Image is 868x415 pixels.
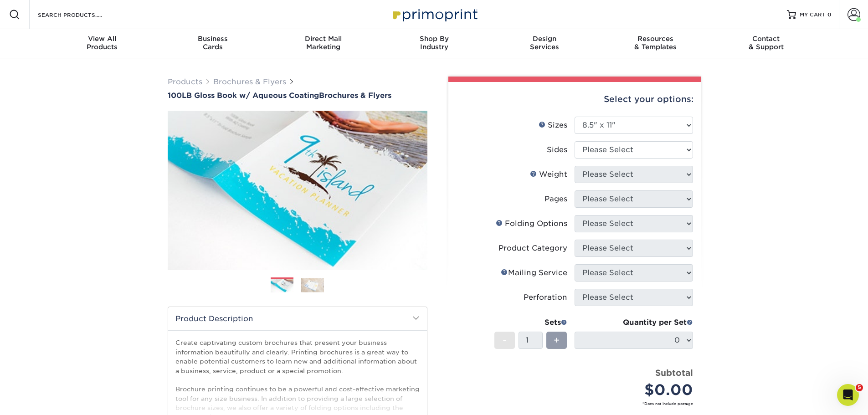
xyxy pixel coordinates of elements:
a: Products [168,77,202,86]
div: Weight [530,169,567,180]
div: Sets [494,317,567,328]
a: Shop ByIndustry [379,29,489,58]
span: Resources [600,35,711,43]
div: & Support [711,35,822,51]
span: Contact [711,35,822,43]
a: DesignServices [489,29,600,58]
div: Folding Options [496,218,567,229]
img: Brochures & Flyers 02 [301,278,324,292]
img: 100LB Gloss Book<br/>w/ Aqueous Coating 01 [168,101,427,280]
div: Sides [547,144,567,155]
span: Design [489,35,600,43]
div: Services [489,35,600,51]
div: Marketing [268,35,379,51]
div: Cards [157,35,268,51]
div: Pages [544,194,567,205]
span: MY CART [800,11,826,19]
span: - [503,333,507,347]
div: Sizes [539,120,567,131]
span: Shop By [379,35,489,43]
a: Resources& Templates [600,29,711,58]
a: BusinessCards [157,29,268,58]
div: Products [47,35,158,51]
strong: Subtotal [655,368,693,378]
div: Industry [379,35,489,51]
a: View AllProducts [47,29,158,58]
img: Primoprint [389,5,480,24]
span: Business [157,35,268,43]
img: Brochures & Flyers 01 [271,278,293,294]
div: Select your options: [456,82,693,117]
span: + [554,333,560,347]
iframe: Intercom live chat [837,384,859,406]
div: Quantity per Set [575,317,693,328]
input: SEARCH PRODUCTS..... [37,9,126,20]
div: Perforation [524,292,567,303]
div: Product Category [498,243,567,254]
h1: Brochures & Flyers [168,91,427,100]
span: 100LB Gloss Book w/ Aqueous Coating [168,91,319,100]
div: & Templates [600,35,711,51]
a: Brochures & Flyers [213,77,286,86]
a: Contact& Support [711,29,822,58]
div: Mailing Service [501,267,567,278]
a: 100LB Gloss Book w/ Aqueous CoatingBrochures & Flyers [168,91,427,100]
h2: Product Description [168,307,427,330]
span: 5 [856,384,863,391]
span: Direct Mail [268,35,379,43]
div: $0.00 [581,379,693,401]
a: Direct MailMarketing [268,29,379,58]
span: View All [47,35,158,43]
span: 0 [827,11,832,18]
small: *Does not include postage [463,401,693,406]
